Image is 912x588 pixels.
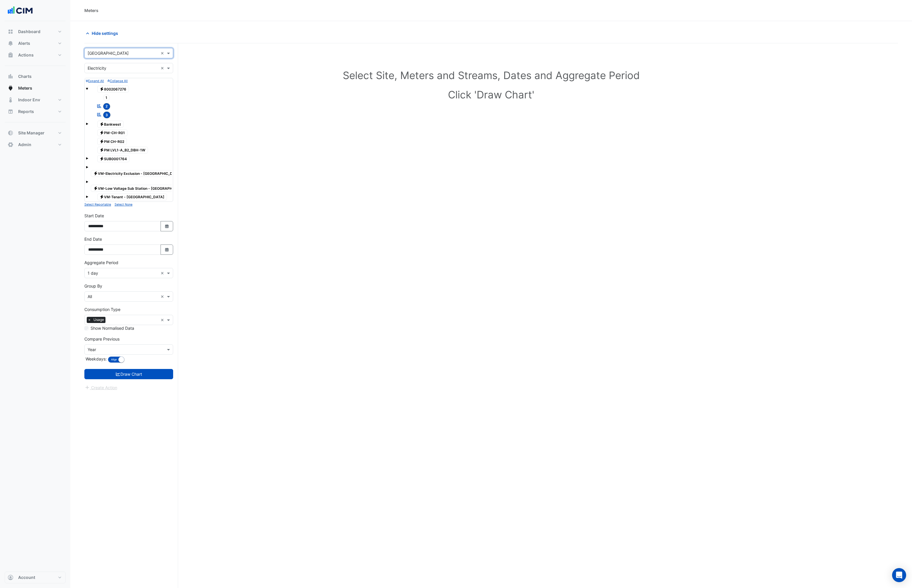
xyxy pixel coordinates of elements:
[91,185,191,192] span: VM-Low Voltage Sub Station - [GEOGRAPHIC_DATA]
[5,127,66,139] button: Site Manager
[87,317,92,323] span: ×
[103,103,110,110] span: 2
[5,26,66,37] button: Dashboard
[8,85,13,91] app-icon: Meters
[84,384,117,389] app-escalated-ticket-create-button: Please draw the charts first
[93,171,98,176] fa-icon: Electricity
[100,148,104,152] fa-icon: Electricity
[97,155,130,162] span: SUB0001764
[103,112,111,118] span: 3
[18,97,40,103] span: Indoor Env
[84,236,102,242] label: End Date
[97,129,128,136] span: PM-CH-R01
[86,78,104,83] button: Expand All
[84,203,111,206] small: Select Reportable
[18,142,31,148] span: Admin
[115,203,132,206] small: Select None
[18,85,32,91] span: Meters
[8,73,13,79] app-icon: Charts
[5,106,66,117] button: Reports
[5,94,66,106] button: Indoor Env
[8,52,13,58] app-icon: Actions
[18,109,34,114] span: Reports
[161,270,166,276] span: Clear
[84,369,173,379] button: Draw Chart
[18,40,30,46] span: Alerts
[5,572,66,583] button: Account
[164,224,170,229] fa-icon: Select Date
[5,139,66,151] button: Admin
[93,186,98,190] fa-icon: Electricity
[8,109,13,114] app-icon: Reports
[97,138,127,145] span: PM CH-R02
[97,194,167,201] span: VM-Tenant - [GEOGRAPHIC_DATA]
[84,213,104,219] label: Start Date
[100,122,104,126] fa-icon: Electricity
[84,356,107,362] label: Weekdays:
[18,73,32,79] span: Charts
[7,5,33,16] img: Company Logo
[8,142,13,148] app-icon: Admin
[115,202,132,207] button: Select None
[92,30,118,36] span: Hide settings
[100,131,104,135] fa-icon: Electricity
[84,336,120,342] label: Compare Previous
[108,78,128,83] button: Collapse All
[84,7,98,13] div: Meters
[84,259,118,266] label: Aggregate Period
[8,130,13,136] app-icon: Site Manager
[84,283,102,289] label: Group By
[97,86,129,93] span: 8002067276
[97,121,124,128] span: Bankwest
[100,156,104,161] fa-icon: Electricity
[86,79,104,83] small: Expand All
[92,317,105,323] span: Usage
[161,65,166,71] span: Clear
[108,79,128,83] small: Collapse All
[5,82,66,94] button: Meters
[97,103,102,108] fa-icon: Reportable
[100,87,104,91] fa-icon: Electricity
[84,306,120,312] label: Consumption Type
[161,317,166,323] span: Clear
[103,94,110,101] span: 1
[5,71,66,82] button: Charts
[8,97,13,103] app-icon: Indoor Env
[5,37,66,49] button: Alerts
[18,575,35,580] span: Account
[892,568,906,582] div: Open Intercom Messenger
[161,293,166,300] span: Clear
[100,139,104,143] fa-icon: Electricity
[94,69,889,81] h1: Select Site, Meters and Streams, Dates and Aggregate Period
[97,147,148,154] span: PM LVL1-A_B2_DBH-1W
[84,202,111,207] button: Select Reportable
[5,49,66,61] button: Actions
[164,247,170,252] fa-icon: Select Date
[18,52,34,58] span: Actions
[18,29,40,35] span: Dashboard
[97,112,102,117] fa-icon: Reportable
[91,170,184,177] span: VM-Electricity Exclusion - [GEOGRAPHIC_DATA]
[8,29,13,35] app-icon: Dashboard
[84,28,122,38] button: Hide settings
[91,325,134,331] label: Show Normalised Data
[8,40,13,46] app-icon: Alerts
[161,50,166,56] span: Clear
[100,195,104,199] fa-icon: Electricity
[18,130,45,136] span: Site Manager
[94,88,889,101] h1: Click 'Draw Chart'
